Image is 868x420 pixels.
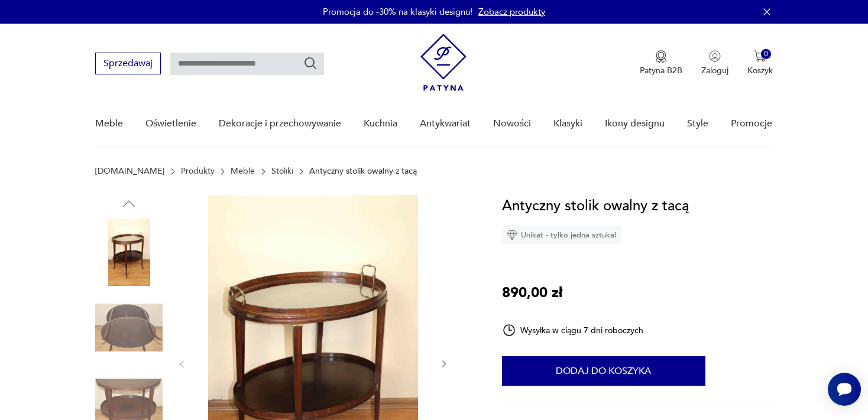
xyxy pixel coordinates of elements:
p: 890,00 zł [502,282,562,304]
div: 0 [761,49,771,59]
a: Promocje [731,101,772,146]
a: Klasyki [553,101,582,146]
a: Stoliki [271,167,293,176]
div: Unikat - tylko jedna sztuka! [502,226,621,244]
img: Ikona koszyka [754,50,766,62]
button: Dodaj do koszyka [502,356,705,386]
p: Koszyk [747,65,773,76]
img: Ikona diamentu [507,230,517,240]
img: Zdjęcie produktu Antyczny stolik owalny z tacą [95,294,163,362]
button: Sprzedawaj [95,53,161,74]
a: Ikony designu [605,101,665,146]
p: Patyna B2B [640,65,682,76]
a: Zobacz produkty [478,6,545,18]
button: Zaloguj [701,50,728,76]
img: Ikona medalu [655,50,667,63]
img: Zdjęcie produktu Antyczny stolik owalny z tacą [95,219,163,286]
p: Zaloguj [701,65,728,76]
div: Wysyłka w ciągu 7 dni roboczych [502,323,644,337]
h1: Antyczny stolik owalny z tacą [502,195,689,217]
button: 0Koszyk [747,50,773,76]
a: [DOMAIN_NAME] [95,167,164,176]
p: Promocja do -30% na klasyki designu! [323,6,472,18]
a: Ikona medaluPatyna B2B [640,50,682,76]
button: Szukaj [303,56,318,70]
a: Sprzedawaj [95,60,161,69]
p: Antyczny stolik owalny z tacą [309,167,417,176]
a: Meble [231,167,255,176]
img: Patyna - sklep z meblami i dekoracjami vintage [420,34,467,91]
a: Kuchnia [364,101,397,146]
a: Meble [95,101,123,146]
a: Nowości [493,101,531,146]
a: Antykwariat [420,101,471,146]
a: Oświetlenie [145,101,196,146]
a: Style [687,101,708,146]
iframe: Smartsupp widget button [828,373,861,406]
img: Ikonka użytkownika [709,50,721,62]
button: Patyna B2B [640,50,682,76]
a: Dekoracje i przechowywanie [219,101,341,146]
a: Produkty [181,167,215,176]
